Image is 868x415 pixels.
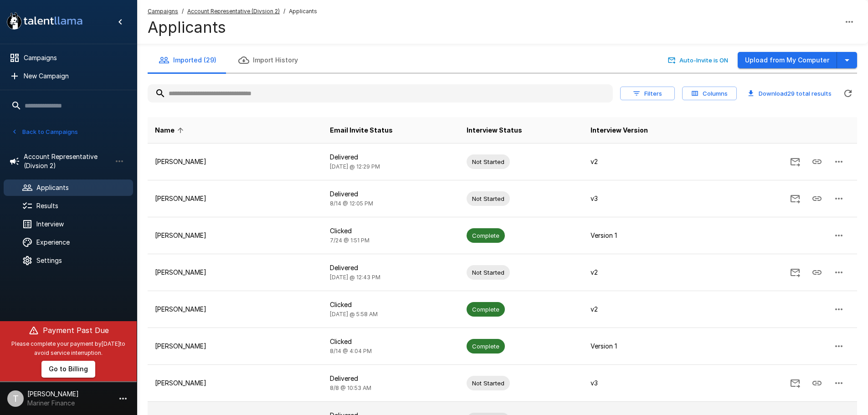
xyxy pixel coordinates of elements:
[330,163,380,170] span: [DATE] @ 12:29 PM
[330,125,393,136] span: Email Invite Status
[784,157,806,165] span: Send Invitation
[187,8,280,15] u: Account Representative (Divsion 2)
[467,342,505,351] span: Complete
[330,153,452,162] p: Delivered
[148,8,178,15] u: Campaigns
[155,379,315,388] p: [PERSON_NAME]
[283,7,285,16] span: /
[227,47,309,73] button: Import History
[330,300,452,309] p: Clicked
[591,342,703,351] p: Version 1
[467,268,510,277] span: Not Started
[784,379,806,386] span: Send Invitation
[806,379,828,386] span: Copy Interview Link
[744,87,835,101] button: Download29 total results
[467,125,522,136] span: Interview Status
[620,87,675,101] button: Filters
[155,194,315,203] p: [PERSON_NAME]
[330,200,373,207] span: 8/14 @ 12:05 PM
[330,384,371,391] span: 8/8 @ 10:53 AM
[155,125,186,136] span: Name
[330,190,452,199] p: Delivered
[330,311,378,318] span: [DATE] @ 5:58 AM
[148,47,227,73] button: Imported (29)
[806,194,828,202] span: Copy Interview Link
[289,7,317,16] span: Applicants
[738,52,837,69] button: Upload from My Computer
[591,157,703,166] p: v2
[806,157,828,165] span: Copy Interview Link
[467,158,510,166] span: Not Started
[784,268,806,276] span: Send Invitation
[591,268,703,277] p: v2
[806,268,828,276] span: Copy Interview Link
[330,374,452,383] p: Delivered
[591,305,703,314] p: v2
[330,274,380,281] span: [DATE] @ 12:43 PM
[155,342,315,351] p: [PERSON_NAME]
[330,263,452,272] p: Delivered
[182,7,184,16] span: /
[155,268,315,277] p: [PERSON_NAME]
[591,125,648,136] span: Interview Version
[330,348,372,354] span: 8/14 @ 4:04 PM
[155,305,315,314] p: [PERSON_NAME]
[148,18,317,37] h4: Applicants
[155,157,315,166] p: [PERSON_NAME]
[839,84,857,102] button: Refreshing...
[591,194,703,203] p: v3
[784,194,806,202] span: Send Invitation
[330,337,452,346] p: Clicked
[330,237,370,244] span: 7/24 @ 1:51 PM
[467,231,505,240] span: Complete
[467,379,510,388] span: Not Started
[591,231,703,240] p: Version 1
[330,226,452,236] p: Clicked
[155,231,315,240] p: [PERSON_NAME]
[682,87,737,101] button: Columns
[591,379,703,388] p: v3
[666,53,730,67] button: Auto-Invite is ON
[467,195,510,203] span: Not Started
[467,305,505,314] span: Complete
